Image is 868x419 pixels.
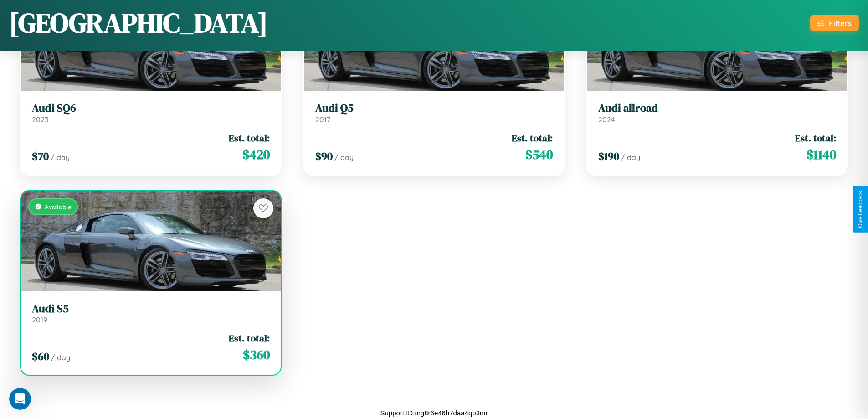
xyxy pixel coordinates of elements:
span: / day [51,153,70,162]
span: / day [51,353,70,362]
a: Audi SQ62023 [32,102,270,124]
span: Est. total: [512,131,553,145]
iframe: Intercom live chat [9,388,31,410]
span: / day [334,153,354,162]
span: $ 420 [242,145,270,164]
button: Filters [810,15,859,31]
span: 2019 [32,315,47,324]
div: Filters [829,18,852,28]
span: $ 60 [32,349,49,364]
span: $ 1140 [806,145,836,164]
h3: Audi SQ6 [32,102,270,115]
span: $ 90 [315,149,333,164]
span: 2024 [598,115,615,124]
span: $ 360 [243,346,270,364]
div: Give Feedback [857,191,863,228]
span: / day [621,153,640,162]
p: Support ID: mg8r6e46h7daa4qp3mr [380,407,488,419]
h1: [GEOGRAPHIC_DATA] [9,4,268,41]
span: Available [45,203,72,211]
a: Audi S52019 [32,302,270,325]
span: $ 540 [525,145,553,164]
a: Audi allroad2024 [598,102,836,124]
span: $ 190 [598,149,619,164]
span: 2023 [32,115,48,124]
span: Est. total: [229,131,270,145]
h3: Audi allroad [598,102,836,115]
span: $ 70 [32,149,49,164]
a: Audi Q52017 [315,102,553,124]
span: Est. total: [229,331,270,345]
span: 2017 [315,115,330,124]
h3: Audi S5 [32,302,270,316]
h3: Audi Q5 [315,102,553,115]
span: Est. total: [795,131,836,145]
